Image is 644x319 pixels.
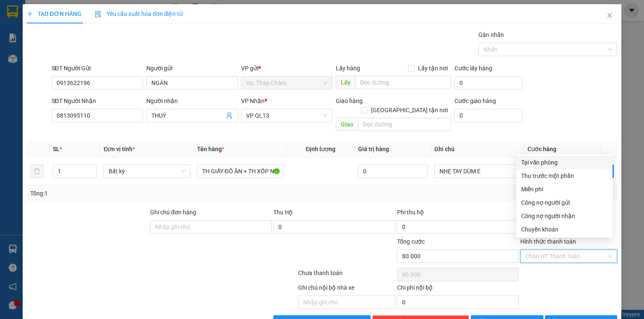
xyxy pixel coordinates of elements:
input: Ghi chú đơn hàng [150,220,272,234]
input: Dọc đường [358,118,451,131]
span: Giao hàng [336,98,363,104]
div: Công nợ người nhận [521,211,608,221]
div: Người nhận [146,96,238,105]
span: VP QL13 [246,109,327,122]
span: Vp. Tháp Chàm [246,77,327,89]
th: Ghi chú [431,141,524,157]
span: Tổng cước [397,238,425,245]
span: Lấy [336,76,355,89]
input: VD: Bàn, Ghế [197,165,283,178]
span: plus [27,11,33,17]
div: Chuyển khoản [521,225,608,234]
span: Thu Hộ [273,209,293,216]
span: Cước hàng [527,146,556,152]
div: Chưa thanh toán [297,268,396,283]
div: Công nợ người gửi [521,198,608,207]
span: user-add [226,112,233,119]
span: Lấy hàng [336,65,360,72]
input: Cước lấy hàng [454,76,522,90]
button: delete [30,165,44,178]
span: VP Nhận [241,98,265,104]
input: Dọc đường [355,76,451,89]
div: VP gửi [241,64,332,73]
span: close [606,12,613,19]
div: Thu trước một phần [521,171,608,180]
img: icon [95,11,101,18]
button: Close [598,4,621,28]
label: Gán nhãn [478,31,504,38]
div: Cước gửi hàng sẽ được ghi vào công nợ của người nhận [516,209,613,223]
div: Cước gửi hàng sẽ được ghi vào công nợ của người gửi [516,196,613,209]
span: Giá trị hàng [358,146,389,152]
span: Đơn vị tính [104,146,135,152]
div: Chi phí nội bộ [397,283,519,296]
span: [GEOGRAPHIC_DATA] tận nơi [368,105,451,115]
div: Người gửi [146,64,238,73]
div: Tại văn phòng [521,158,608,167]
div: Ghi chú nội bộ nhà xe [298,283,395,296]
span: TẠO ĐƠN HÀNG [27,10,81,17]
span: Bất kỳ [109,165,185,178]
input: 0 [358,165,428,178]
span: Giao [336,118,358,131]
span: Định lượng [306,146,335,152]
span: Yêu cầu xuất hóa đơn điện tử [95,10,183,17]
div: Tổng: 1 [30,189,249,198]
input: Nhập ghi chú [298,296,395,309]
label: Cước lấy hàng [454,65,492,72]
label: Hình thức thanh toán [520,238,576,245]
div: Phí thu hộ [397,208,519,220]
div: SĐT Người Gửi [52,64,143,73]
span: SL [53,146,60,152]
div: Miễn phí [521,185,608,194]
span: Tên hàng [197,146,224,152]
label: Ghi chú đơn hàng [150,209,196,216]
input: Ghi Chú [434,165,521,178]
input: Cước giao hàng [454,109,522,122]
div: SĐT Người Nhận [52,96,143,105]
span: Lấy tận nơi [415,64,451,73]
label: Cước giao hàng [454,98,496,104]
